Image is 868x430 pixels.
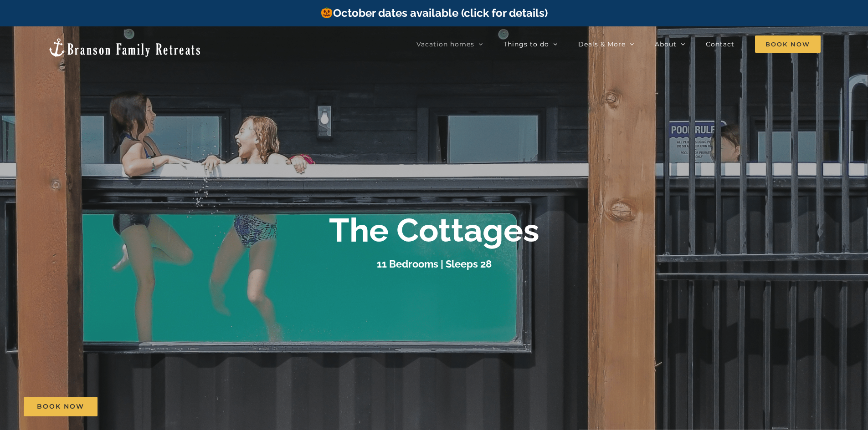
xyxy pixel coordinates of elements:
[321,7,332,18] img: 🎃
[329,211,539,249] b: The Cottages
[416,35,821,53] nav: Main Menu
[578,35,634,53] a: Deals & More
[47,37,202,58] img: Branson Family Retreats Logo
[320,6,547,20] a: October dates available (click for details)
[706,41,734,47] span: Contact
[755,35,821,53] span: Book Now
[503,41,549,47] span: Things to do
[37,403,84,410] span: Book Now
[503,35,558,53] a: Things to do
[655,35,685,53] a: About
[377,258,492,270] h3: 11 Bedrooms | Sleeps 28
[655,41,677,47] span: About
[706,35,734,53] a: Contact
[416,35,483,53] a: Vacation homes
[416,41,474,47] span: Vacation homes
[578,41,626,47] span: Deals & More
[24,397,98,416] a: Book Now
